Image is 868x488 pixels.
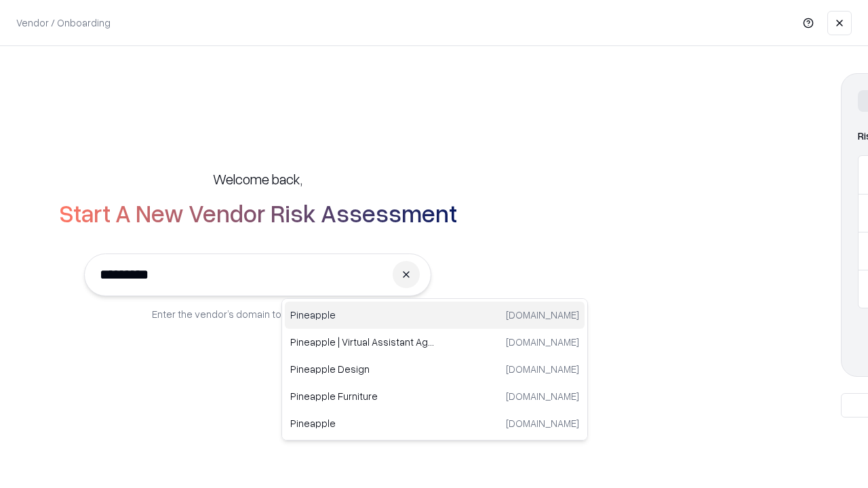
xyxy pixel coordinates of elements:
[16,16,111,30] p: Vendor / Onboarding
[506,362,579,376] p: [DOMAIN_NAME]
[152,307,363,321] p: Enter the vendor’s domain to begin onboarding
[506,389,579,403] p: [DOMAIN_NAME]
[290,308,435,322] p: Pineapple
[290,389,435,403] p: Pineapple Furniture
[281,298,588,441] div: Suggestions
[506,416,579,430] p: [DOMAIN_NAME]
[213,169,302,188] h5: Welcome back,
[506,308,579,322] p: [DOMAIN_NAME]
[290,416,435,430] p: Pineapple
[290,335,435,349] p: Pineapple | Virtual Assistant Agency
[506,335,579,349] p: [DOMAIN_NAME]
[290,362,435,376] p: Pineapple Design
[59,199,457,226] h2: Start A New Vendor Risk Assessment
